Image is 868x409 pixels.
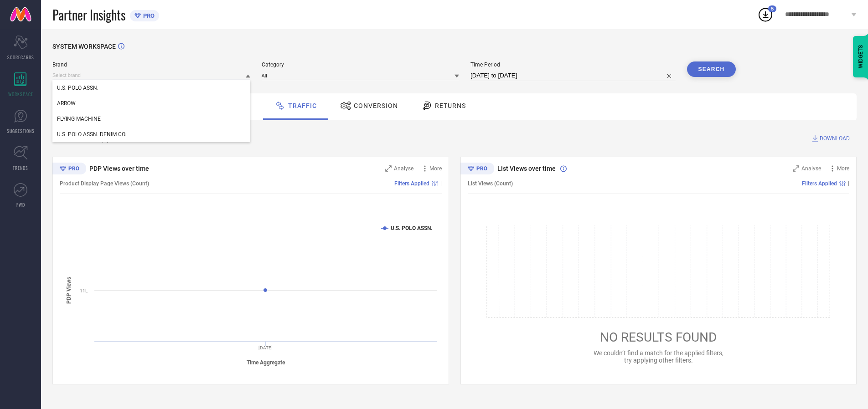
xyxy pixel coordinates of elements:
[385,165,392,172] svg: Zoom
[600,330,717,345] span: NO RESULTS FOUND
[288,102,317,109] span: Traffic
[440,180,442,187] span: |
[52,80,250,96] div: U.S. POLO ASSN.
[262,61,460,68] span: Category
[8,91,33,97] span: WORKSPACE
[594,349,723,364] span: We couldn’t find a match for the applied filters, try applying other filters.
[820,134,850,143] span: DOWNLOAD
[435,102,466,109] span: Returns
[80,288,88,293] text: 11L
[354,102,398,109] span: Conversion
[13,164,28,171] span: TRENDS
[52,163,86,176] div: Premium
[497,165,556,172] span: List Views over time
[687,61,736,77] button: Search
[52,61,250,68] span: Brand
[57,116,101,122] span: FLYING MACHINE
[848,180,849,187] span: |
[801,165,821,172] span: Analyse
[429,165,442,172] span: More
[394,165,413,172] span: Analyse
[52,96,250,111] div: ARROW
[771,6,774,12] span: 5
[52,43,116,50] span: SYSTEM WORKSPACE
[60,180,149,187] span: Product Display Page Views (Count)
[141,12,155,19] span: PRO
[837,165,849,172] span: More
[57,85,98,91] span: U.S. POLO ASSN.
[391,225,432,231] text: U.S. POLO ASSN.
[52,71,250,80] input: Select brand
[7,54,34,61] span: SCORECARDS
[470,70,676,81] input: Select time period
[16,201,25,208] span: FWD
[89,165,149,172] span: PDP Views over time
[66,276,72,303] tspan: PDP Views
[460,163,494,176] div: Premium
[52,111,250,127] div: FLYING MACHINE
[57,131,126,138] span: U.S. POLO ASSN. DENIM CO.
[57,100,76,107] span: ARROW
[52,5,125,24] span: Partner Insights
[802,180,837,187] span: Filters Applied
[258,345,273,350] text: [DATE]
[7,128,35,134] span: SUGGESTIONS
[757,6,774,23] div: Open download list
[247,359,285,366] tspan: Time Aggregate
[468,180,513,187] span: List Views (Count)
[793,165,799,172] svg: Zoom
[470,61,676,68] span: Time Period
[394,180,429,187] span: Filters Applied
[52,127,250,142] div: U.S. POLO ASSN. DENIM CO.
